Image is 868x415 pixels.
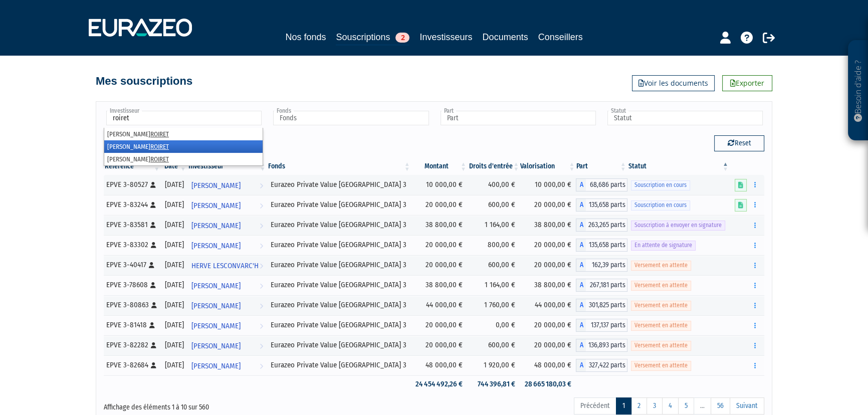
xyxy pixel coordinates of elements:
[164,280,184,290] div: [DATE]
[187,195,267,215] a: [PERSON_NAME]
[576,359,627,372] div: A - Eurazeo Private Value Europe 3
[627,158,730,175] th: Statut : activer pour trier la colonne par ordre d&eacute;croissant
[711,397,730,414] a: 56
[150,143,169,150] em: ROIRET
[631,261,691,270] span: Versement en attente
[150,222,156,228] i: [Français] Personne physique
[520,375,576,393] td: 28 665 180,03 €
[586,359,627,372] span: 327,422 parts
[164,220,184,230] div: [DATE]
[576,339,627,352] div: A - Eurazeo Private Value Europe 3
[411,175,468,195] td: 10 000,00 €
[271,199,408,210] div: Eurazeo Private Value [GEOGRAPHIC_DATA] 3
[631,241,696,250] span: En attente de signature
[151,362,156,368] i: [Français] Personne physique
[576,178,586,191] span: A
[576,198,586,212] span: A
[411,275,468,295] td: 38 800,00 €
[271,360,408,370] div: Eurazeo Private Value [GEOGRAPHIC_DATA] 3
[187,295,267,315] a: [PERSON_NAME]
[576,259,627,272] div: A - Eurazeo Private Value Europe 3
[520,295,576,315] td: 44 000,00 €
[852,46,864,136] p: Besoin d'aide ?
[164,320,184,330] div: [DATE]
[483,30,528,44] a: Documents
[576,279,586,292] span: A
[164,260,184,270] div: [DATE]
[520,255,576,275] td: 20 000,00 €
[164,199,184,210] div: [DATE]
[260,337,263,355] i: Voir l'investisseur
[631,397,647,414] a: 2
[520,158,576,175] th: Valorisation: activer pour trier la colonne par ordre croissant
[151,242,156,248] i: [Français] Personne physique
[267,158,411,175] th: Fonds: activer pour trier la colonne par ordre croissant
[260,257,263,275] i: Voir l'investisseur
[411,158,468,175] th: Montant: activer pour trier la colonne par ordre croissant
[520,315,576,335] td: 20 000,00 €
[104,140,263,153] li: [PERSON_NAME]
[468,315,520,335] td: 0,00 €
[260,317,263,335] i: Voir l'investisseur
[96,75,192,87] h4: Mes souscriptions
[520,215,576,235] td: 38 800,00 €
[191,317,241,335] span: [PERSON_NAME]
[538,30,583,44] a: Conseillers
[104,158,161,175] th: Référence : activer pour trier la colonne par ordre croissant
[260,277,263,295] i: Voir l'investisseur
[187,355,267,375] a: [PERSON_NAME]
[468,175,520,195] td: 400,00 €
[106,240,157,250] div: EPVE 3-83302
[260,237,263,255] i: Voir l'investisseur
[164,340,184,350] div: [DATE]
[164,240,184,250] div: [DATE]
[106,320,157,330] div: EPVE 3-81418
[260,297,263,315] i: Voir l'investisseur
[631,281,691,290] span: Versement en attente
[191,237,241,255] span: [PERSON_NAME]
[106,179,157,190] div: EPVE 3-80527
[260,196,263,215] i: Voir l'investisseur
[576,239,586,252] span: A
[395,33,409,43] span: 2
[714,135,764,151] button: Reset
[468,235,520,255] td: 800,00 €
[271,260,408,270] div: Eurazeo Private Value [GEOGRAPHIC_DATA] 3
[106,220,157,230] div: EPVE 3-83581
[631,200,690,210] span: Souscription en cours
[106,260,157,270] div: EPVE 3-40417
[411,295,468,315] td: 44 000,00 €
[576,319,586,332] span: A
[187,335,267,355] a: [PERSON_NAME]
[586,178,627,191] span: 68,686 parts
[187,175,267,195] a: [PERSON_NAME]
[576,198,627,212] div: A - Eurazeo Private Value Europe 3
[468,335,520,355] td: 600,00 €
[576,299,627,312] div: A - Eurazeo Private Value Europe 3
[468,195,520,215] td: 600,00 €
[150,282,156,288] i: [Français] Personne physique
[187,275,267,295] a: [PERSON_NAME]
[411,335,468,355] td: 20 000,00 €
[260,217,263,235] i: Voir l'investisseur
[150,202,156,208] i: [Français] Personne physique
[271,320,408,330] div: Eurazeo Private Value [GEOGRAPHIC_DATA] 3
[271,300,408,310] div: Eurazeo Private Value [GEOGRAPHIC_DATA] 3
[271,280,408,290] div: Eurazeo Private Value [GEOGRAPHIC_DATA] 3
[151,302,157,308] i: [Français] Personne physique
[586,339,627,352] span: 136,893 parts
[520,355,576,375] td: 48 000,00 €
[586,279,627,292] span: 267,181 parts
[468,355,520,375] td: 1 920,00 €
[631,221,725,230] span: Souscription à envoyer en signature
[187,158,267,175] th: Investisseur: activer pour trier la colonne par ordre croissant
[576,299,586,312] span: A
[411,255,468,275] td: 20 000,00 €
[576,219,627,232] div: A - Eurazeo Private Value Europe 3
[468,158,520,175] th: Droits d'entrée: activer pour trier la colonne par ordre croissant
[150,130,169,138] em: ROIRET
[576,359,586,372] span: A
[191,297,241,315] span: [PERSON_NAME]
[586,239,627,252] span: 135,658 parts
[150,182,156,188] i: [Français] Personne physique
